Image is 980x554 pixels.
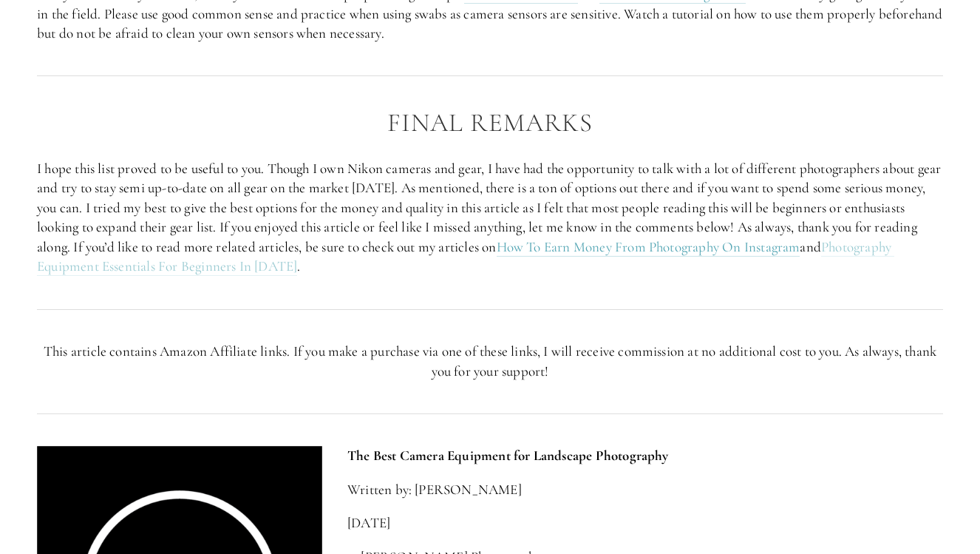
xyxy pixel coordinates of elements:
[347,513,943,533] p: [DATE]
[37,342,943,381] p: This article contains Amazon Affiliate links. If you make a purchase via one of these links, I wi...
[37,238,894,277] a: Photography Equipment Essentials For Beginners In [DATE]
[37,159,943,277] p: I hope this list proved to be useful to you. Though I own Nikon cameras and gear, I have had the ...
[37,109,943,138] h2: Final Remarks
[347,480,943,500] p: Written by: [PERSON_NAME]
[347,447,669,464] strong: The Best Camera Equipment for Landscape Photography
[497,238,800,257] a: How To Earn Money From Photography On Instagram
